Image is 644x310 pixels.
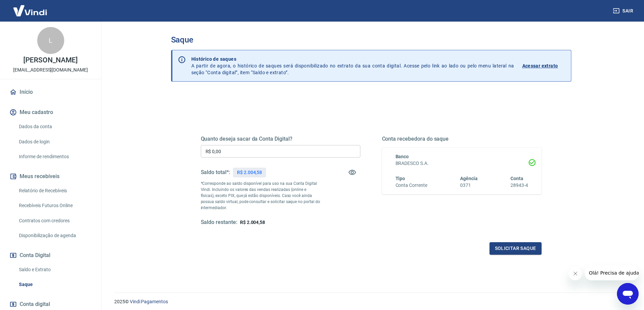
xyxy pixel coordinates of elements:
p: R$ 2.004,58 [237,169,262,176]
a: Informe de rendimentos [16,150,93,164]
button: Conta Digital [8,248,93,263]
h5: Saldo total*: [201,169,230,176]
a: Disponibilização de agenda [16,229,93,243]
span: Banco [396,154,409,159]
span: Conta digital [20,300,50,309]
div: L [37,27,64,54]
span: Tipo [396,176,405,181]
iframe: Message from company [585,265,639,280]
img: Vindi [8,0,52,21]
span: Conta [510,176,523,181]
button: Sair [612,5,636,17]
a: Contratos com credores [16,214,93,228]
p: Histórico de saques [191,56,514,62]
p: A partir de agora, o histórico de saques será disponibilizado no extrato da sua conta digital. Ac... [191,56,514,76]
h6: 28943-4 [510,182,528,189]
h5: Saldo restante: [201,219,237,226]
h6: BRADESCO S.A. [396,160,528,167]
a: Dados de login [16,135,93,149]
a: Dados da conta [16,120,93,134]
h5: Conta recebedora do saque [382,136,542,142]
a: Vindi Pagamentos [130,299,168,304]
span: R$ 2.004,58 [240,220,265,225]
a: Saque [16,278,93,291]
a: Início [8,85,93,100]
p: [PERSON_NAME] [23,57,77,64]
button: Solicitar saque [490,242,542,255]
h6: Conta Corrente [396,182,427,189]
h3: Saque [171,35,571,45]
button: Meu cadastro [8,105,93,120]
iframe: Close message [569,267,582,280]
a: Saldo e Extrato [16,263,93,277]
p: Acessar extrato [522,62,558,69]
p: 2025 © [114,298,628,305]
a: Acessar extrato [522,56,566,76]
h6: 0371 [460,182,478,189]
p: *Corresponde ao saldo disponível para uso na sua Conta Digital Vindi. Incluindo os valores das ve... [201,180,320,211]
span: Olá! Precisa de ajuda? [4,5,57,10]
span: Agência [460,176,478,181]
a: Recebíveis Futuros Online [16,199,93,213]
iframe: Button to launch messaging window [617,283,639,305]
h5: Quanto deseja sacar da Conta Digital? [201,136,360,142]
button: Meus recebíveis [8,169,93,184]
a: Relatório de Recebíveis [16,184,93,198]
p: [EMAIL_ADDRESS][DOMAIN_NAME] [13,66,88,74]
